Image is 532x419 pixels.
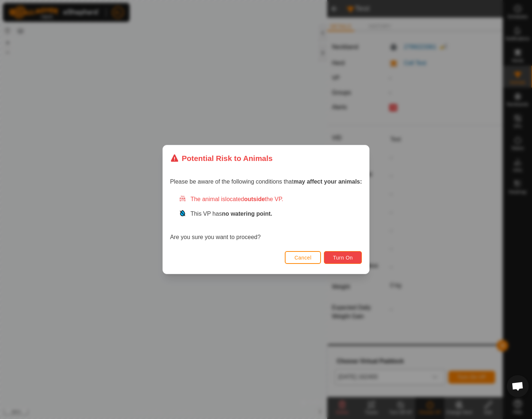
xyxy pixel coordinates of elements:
[294,255,311,261] span: Cancel
[285,251,321,264] button: Cancel
[244,196,265,202] strong: outside
[170,153,273,164] div: Potential Risk to Animals
[333,255,353,261] span: Turn On
[294,178,362,185] strong: may affect your animals:
[222,211,272,217] strong: no watering point.
[324,251,362,264] button: Turn On
[191,211,272,217] span: This VP has
[170,178,362,185] span: Please be aware of the following conditions that
[225,196,283,202] span: located the VP.
[507,375,529,397] div: Open chat
[179,195,362,204] div: The animal is
[170,195,362,242] div: Are you sure you want to proceed?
